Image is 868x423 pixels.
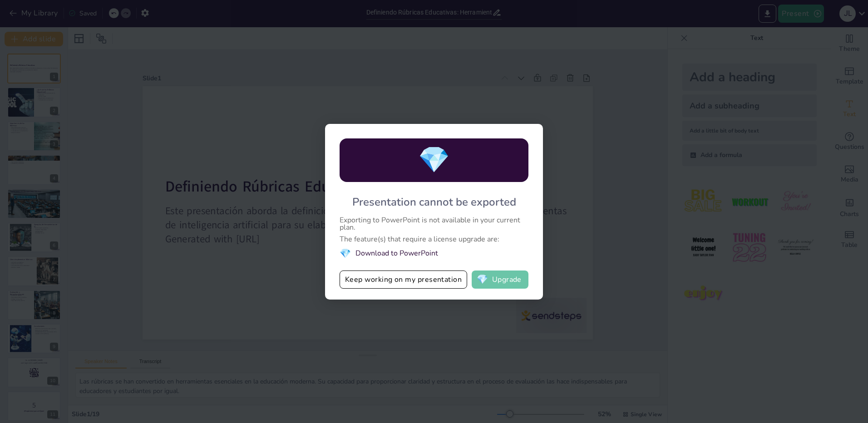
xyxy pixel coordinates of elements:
li: Download to PowerPoint [340,247,528,260]
button: Keep working on my presentation [340,271,467,289]
div: Exporting to PowerPoint is not available in your current plan. [340,216,528,231]
span: diamond [477,275,488,284]
div: Presentation cannot be exported [352,195,516,209]
div: The feature(s) that require a license upgrade are: [340,236,528,243]
span: diamond [418,143,450,177]
button: diamondUpgrade [472,271,528,289]
span: diamond [340,247,351,260]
